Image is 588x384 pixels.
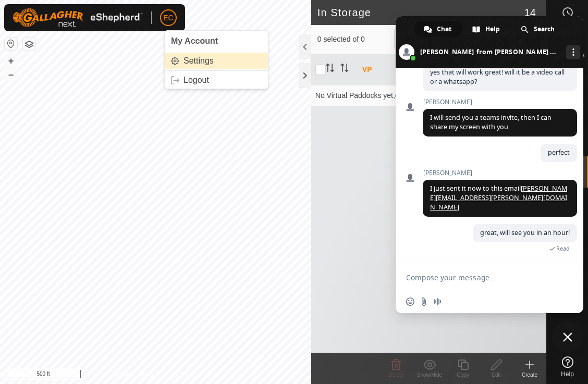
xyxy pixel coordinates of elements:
[171,36,218,45] span: My Account
[430,113,552,131] span: I will send you a teams invite, then I can share my screen with you
[480,228,570,237] span: great, will see you in an hour!
[317,6,524,19] h2: In Storage
[511,21,565,37] div: Search
[433,298,442,306] span: Audio message
[163,13,173,23] span: EC
[414,21,462,37] div: Chat
[548,148,570,157] span: perfect
[430,68,565,86] span: yes that will work great! will it be a video call or a whatsapp?
[13,8,143,27] img: Gallagher Logo
[340,65,349,73] p-sorticon: Activate to sort
[463,21,510,37] div: Help
[326,65,334,73] p-sorticon: Activate to sort
[406,273,550,282] textarea: Compose your message...
[524,5,536,20] span: 14
[394,28,520,50] input: Search (S)
[358,54,405,85] th: VP
[485,21,500,37] span: Help
[561,371,574,377] span: Help
[166,370,197,380] a: Contact Us
[552,321,583,353] div: Close chat
[165,72,268,89] a: Logout
[183,76,209,84] span: Logout
[5,55,17,67] button: +
[395,91,430,100] a: create one
[420,298,428,306] span: Send a file
[534,21,555,37] span: Search
[556,245,570,252] span: Read
[513,371,546,379] div: Create
[23,38,35,51] button: Map Layers
[165,53,268,69] a: Settings
[430,184,567,212] a: [PERSON_NAME][EMAIL_ADDRESS][PERSON_NAME][DOMAIN_NAME]
[423,98,577,106] span: [PERSON_NAME]
[317,34,394,45] span: 0 selected of 0
[311,85,546,106] td: No Virtual Paddocks yet, now.
[5,38,17,50] button: Reset Map
[406,298,414,306] span: Insert an emoji
[423,169,577,177] span: [PERSON_NAME]
[566,45,580,59] div: More channels
[437,21,451,37] span: Chat
[413,371,446,379] div: Show/Hide
[547,352,588,381] a: Help
[446,371,480,379] div: Copy
[5,68,17,81] button: –
[114,370,153,380] a: Privacy Policy
[430,184,567,212] span: I just sent it now to this email
[183,57,214,65] span: Settings
[389,372,404,378] span: Delete
[480,371,513,379] div: Edit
